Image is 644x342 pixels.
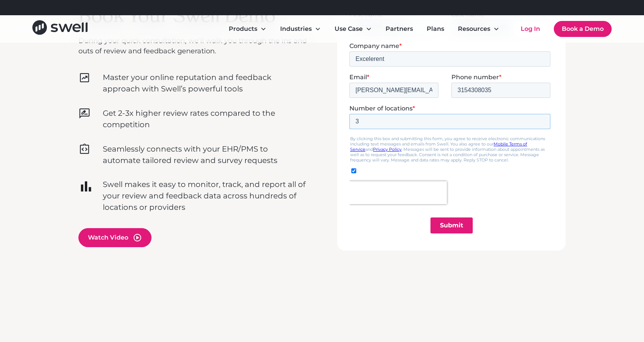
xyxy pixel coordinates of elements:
[223,21,273,37] div: Products
[379,21,419,37] a: Partners
[452,21,505,37] div: Resources
[280,24,312,34] div: Industries
[513,21,548,37] a: Log In
[421,21,450,37] a: Plans
[349,11,553,238] iframe: Form 0
[78,228,307,247] a: open lightbox
[103,143,307,166] p: Seamlessly connects with your EHR/PMS to automate tailored review and survey requests
[32,20,88,37] a: home
[78,36,307,56] p: During your quick consultation, we’ll walk you through the ins and outs of review and feedback ge...
[328,21,378,37] div: Use Case
[88,233,128,242] div: Watch Video
[458,24,490,34] div: Resources
[274,21,327,37] div: Industries
[335,24,363,34] div: Use Case
[229,24,257,34] div: Products
[103,179,307,213] p: Swell makes it easy to monitor, track, and report all of your review and feedback data across hun...
[103,72,307,94] p: Master your online reputation and feedback approach with Swell’s powerful tools
[103,107,307,130] p: Get 2-3x higher review rates compared to the competition
[554,21,612,37] a: Book a Demo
